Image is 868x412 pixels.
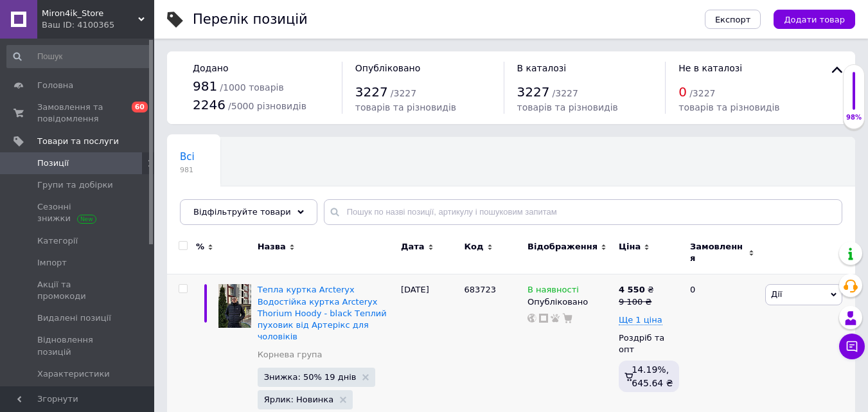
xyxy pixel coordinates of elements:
[37,102,119,125] span: Замовлення та повідомлення
[258,349,323,361] a: Корнева група
[264,373,357,381] span: Знижка: 50% 19 днів
[619,315,662,325] span: Ще 1 ціна
[784,15,845,24] span: Додати товар
[37,257,67,269] span: Імпорт
[37,312,111,324] span: Видалені позиції
[37,80,73,91] span: Головна
[517,84,550,100] span: 3227
[180,165,195,175] span: 981
[774,10,855,29] button: Додати товар
[42,19,154,31] div: Ваш ID: 4100365
[517,63,567,73] span: В каталозі
[324,199,842,225] input: Пошук по назві позиції, артикулу і пошуковим запитам
[193,63,228,73] span: Додано
[218,284,251,328] img: Теплая куртка Arcteryx Водостойкая куртка Arcteryx Thorium Hoody - black Теплый пуховик от Артери...
[42,8,138,19] span: Miron4ik_Store
[771,289,782,299] span: Дії
[37,235,78,247] span: Категорії
[6,45,152,68] input: Пошук
[228,101,306,111] span: / 5000 різновидів
[258,241,286,253] span: Назва
[619,296,654,308] div: 9 100 ₴
[619,285,645,294] b: 4 550
[632,364,673,388] span: 14.19%, 645.64 ₴
[193,78,217,94] span: 981
[258,285,387,341] a: Тепла куртка Arcteryx Водостійка куртка Arcteryx Thorium Hoody - black Теплий пуховик від Артерік...
[401,241,425,253] span: Дата
[193,97,226,112] span: 2246
[220,82,283,93] span: / 1000 товарів
[689,88,715,98] span: / 3227
[180,151,195,163] span: Всі
[844,113,864,122] div: 98%
[264,395,334,404] span: Ярлик: Новинка
[839,334,865,359] button: Чат з покупцем
[132,102,148,112] span: 60
[37,368,110,380] span: Характеристики
[619,332,679,355] div: Роздріб та опт
[37,334,119,357] span: Відновлення позицій
[37,201,119,224] span: Сезонні знижки
[37,279,119,302] span: Акції та промокоди
[37,179,113,191] span: Групи та добірки
[37,136,119,147] span: Товари та послуги
[678,102,779,112] span: товарів та різновидів
[527,296,612,308] div: Опубліковано
[196,241,204,253] span: %
[355,63,421,73] span: Опубліковано
[553,88,578,98] span: / 3227
[619,241,641,253] span: Ціна
[391,88,416,98] span: / 3227
[619,284,654,296] div: ₴
[690,241,745,264] span: Замовлення
[355,102,456,112] span: товарів та різновидів
[37,157,69,169] span: Позиції
[464,241,483,253] span: Код
[193,13,308,26] div: Перелік позицій
[527,285,579,298] span: В наявності
[678,63,742,73] span: Не в каталозі
[464,285,496,294] span: 683723
[517,102,618,112] span: товарів та різновидів
[193,207,291,217] span: Відфільтруйте товари
[355,84,388,100] span: 3227
[678,84,687,100] span: 0
[527,241,598,253] span: Відображення
[715,15,751,24] span: Експорт
[705,10,761,29] button: Експорт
